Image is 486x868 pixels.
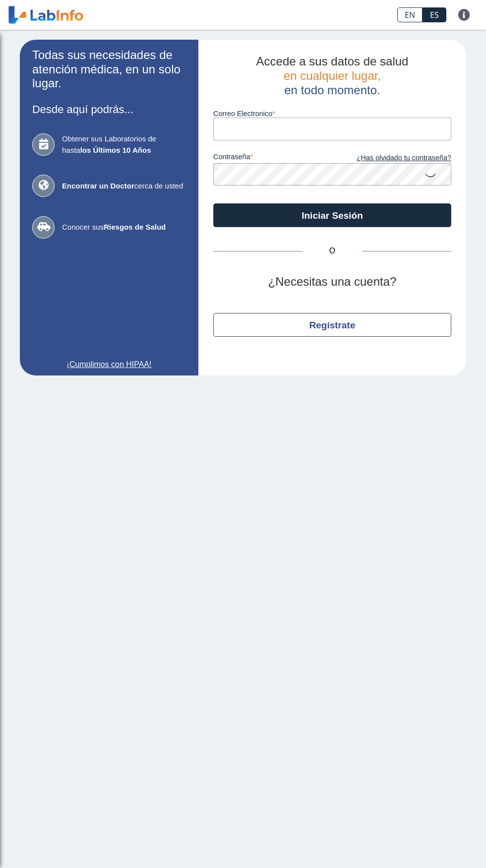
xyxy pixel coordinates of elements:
button: Regístrate [213,313,451,337]
span: en cualquier lugar, [284,69,381,82]
span: en todo momento. [284,83,380,97]
h2: Todas sus necesidades de atención médica, en un solo lugar. [32,48,186,91]
h2: ¿Necesitas una cuenta? [213,275,451,289]
a: EN [397,7,423,22]
span: O [303,245,362,257]
b: Riesgos de Salud [104,223,166,231]
a: ¿Has olvidado tu contraseña? [332,153,451,164]
label: Correo Electronico [213,110,451,118]
span: Conocer sus [62,222,186,233]
span: cerca de usted [62,181,186,192]
b: los Últimos 10 Años [80,146,151,154]
span: Accede a sus datos de salud [256,55,409,68]
b: Encontrar un Doctor [62,182,134,190]
span: Obtener sus Laboratorios de hasta [62,133,186,156]
h3: Desde aquí podrás... [32,103,186,116]
label: contraseña [213,153,332,164]
a: ES [423,7,446,22]
a: ¡Cumplimos con HIPAA! [32,359,186,371]
button: Iniciar Sesión [213,203,451,227]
